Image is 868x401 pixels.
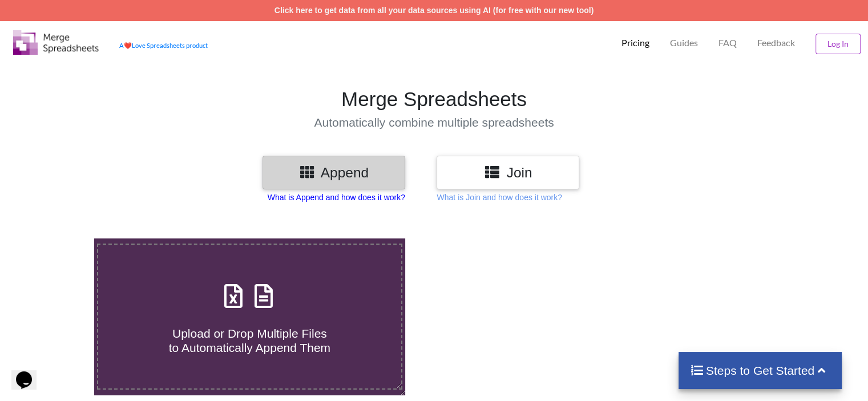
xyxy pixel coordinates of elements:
[268,192,405,203] p: What is Append and how does it work?
[690,363,831,378] h4: Steps to Get Started
[11,355,48,390] iframe: chat widget
[670,37,698,49] p: Guides
[271,164,397,181] h3: Append
[621,37,649,49] p: Pricing
[718,37,737,49] p: FAQ
[445,164,571,181] h3: Join
[13,30,99,55] img: Logo.png
[119,42,208,49] a: AheartLove Spreadsheets product
[274,6,594,15] a: Click here to get data from all your data sources using AI (for free with our new tool)
[757,38,795,47] span: Feedback
[437,192,562,203] p: What is Join and how does it work?
[815,34,861,54] button: Log In
[124,42,132,49] span: heart
[169,327,330,354] span: Upload or Drop Multiple Files to Automatically Append Them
